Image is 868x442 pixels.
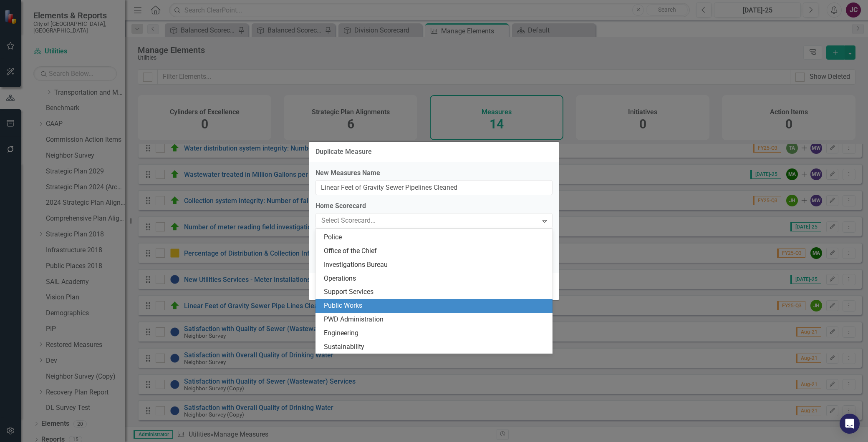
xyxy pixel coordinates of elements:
[324,342,548,352] div: Sustainability
[324,301,548,311] div: Public Works
[324,287,548,297] div: Support Services
[324,233,548,242] div: Police
[315,180,553,196] input: Name
[315,201,553,211] label: Home Scorecard
[840,414,860,434] div: Open Intercom Messenger
[324,329,548,338] div: Engineering
[324,260,548,270] div: Investigations Bureau
[315,148,372,156] div: Duplicate Measure
[315,168,553,178] label: New Measures Name
[324,246,548,256] div: Office of the Chief
[324,315,548,324] div: PWD Administration
[324,274,548,284] div: Operations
